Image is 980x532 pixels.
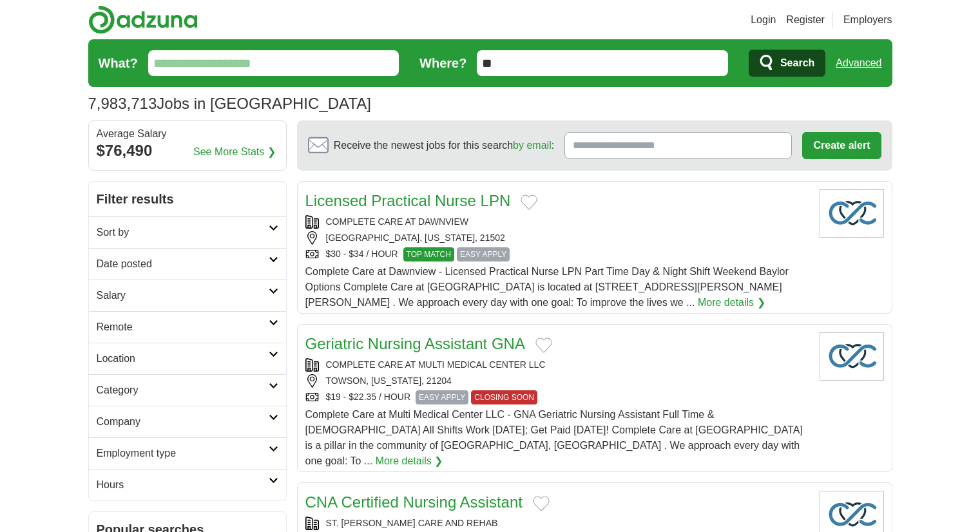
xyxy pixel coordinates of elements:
a: Employment type [89,437,286,469]
span: Search [780,50,814,76]
label: Where? [419,53,466,73]
img: Company logo [820,332,884,381]
button: Add to favorite jobs [533,496,550,511]
a: Remote [89,311,286,343]
div: [GEOGRAPHIC_DATA], [US_STATE], 21502 [305,231,809,245]
span: TOP MATCH [403,247,454,261]
span: Complete Care at Multi Medical Center LLC - GNA Geriatric Nursing Assistant Full Time & [DEMOGRAP... [305,409,803,466]
a: See More Stats ❯ [193,144,276,160]
div: $19 - $22.35 / HOUR [305,390,809,404]
a: More details ❯ [376,453,443,469]
img: Adzuna logo [88,5,198,34]
div: $76,490 [97,139,278,162]
a: Geriatric Nursing Assistant GNA [305,335,525,352]
h2: Company [97,414,269,430]
div: COMPLETE CARE AT DAWNVIEW [305,215,809,229]
a: Date posted [89,248,286,280]
h2: Hours [97,477,269,493]
span: 7,983,713 [88,92,157,115]
div: $30 - $34 / HOUR [305,247,809,261]
span: Receive the newest jobs for this search : [334,138,554,153]
button: Add to favorite jobs [535,337,552,353]
h2: Category [97,383,269,398]
span: EASY APPLY [457,247,510,261]
h2: Location [97,351,269,366]
a: by email [513,140,552,151]
h2: Date posted [97,256,269,272]
h2: Salary [97,288,269,303]
a: CNA Certified Nursing Assistant [305,493,523,511]
a: More details ❯ [698,295,765,310]
a: Employers [843,12,892,28]
h2: Filter results [89,182,286,216]
img: Company logo [820,189,884,238]
a: Sort by [89,216,286,248]
a: Salary [89,280,286,311]
a: Register [786,12,825,28]
div: TOWSON, [US_STATE], 21204 [305,374,809,388]
button: Create alert [802,132,881,159]
div: COMPLETE CARE AT MULTI MEDICAL CENTER LLC [305,358,809,372]
button: Add to favorite jobs [521,195,537,210]
a: Category [89,374,286,406]
div: Average Salary [97,129,278,139]
a: Location [89,343,286,374]
button: Search [749,50,825,77]
a: Advanced [836,50,881,76]
a: Hours [89,469,286,500]
label: What? [99,53,138,73]
span: Complete Care at Dawnview - Licensed Practical Nurse LPN Part Time Day & Night Shift Weekend Bayl... [305,266,789,308]
a: Login [751,12,776,28]
h1: Jobs in [GEOGRAPHIC_DATA] [88,95,371,112]
h2: Sort by [97,225,269,240]
div: ST. [PERSON_NAME] CARE AND REHAB [305,517,809,530]
a: Company [89,406,286,437]
h2: Employment type [97,446,269,461]
h2: Remote [97,319,269,335]
span: CLOSING SOON [471,390,537,404]
a: Licensed Practical Nurse LPN [305,192,511,209]
span: EASY APPLY [416,390,468,404]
